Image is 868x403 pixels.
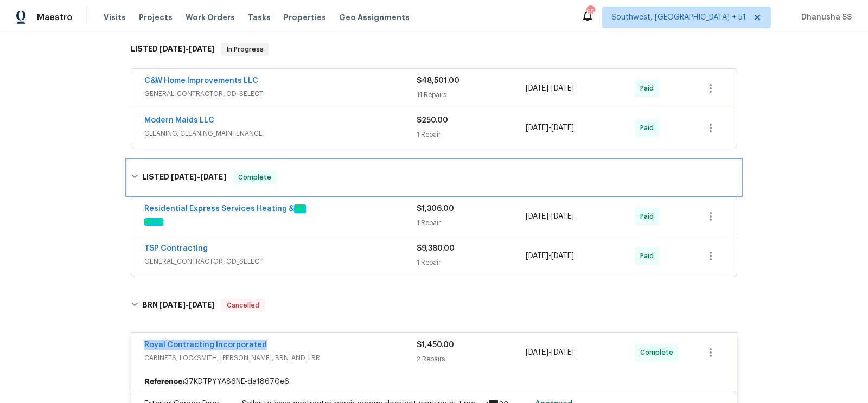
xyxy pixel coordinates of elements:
[417,129,526,140] div: 1 Repair
[611,12,746,23] span: Southwest, [GEOGRAPHIC_DATA] + 51
[248,14,271,21] span: Tasks
[551,213,574,220] span: [DATE]
[159,301,215,309] span: -
[526,211,574,222] span: -
[526,252,548,260] span: [DATE]
[640,211,658,222] span: Paid
[144,88,417,99] span: GENERAL_CONTRACTOR, OD_SELECT
[144,204,306,213] a: Residential Express Services Heating &AC
[139,12,173,23] span: Projects
[417,245,455,252] span: $9,380.00
[551,252,574,260] span: [DATE]
[526,83,574,94] span: -
[171,173,197,181] span: [DATE]
[144,117,214,124] a: Modern Maids LLC
[131,43,215,56] h6: LISTED
[551,85,574,92] span: [DATE]
[417,341,454,349] span: $1,450.00
[797,12,852,23] span: Dhanusha SS
[284,12,326,23] span: Properties
[640,251,658,261] span: Paid
[417,117,448,124] span: $250.00
[526,349,548,356] span: [DATE]
[417,77,459,85] span: $48,501.00
[551,349,574,356] span: [DATE]
[586,7,594,17] div: 655
[200,173,226,181] span: [DATE]
[640,347,678,358] span: Complete
[222,44,268,55] span: In Progress
[142,299,215,312] h6: BRN
[144,218,163,226] em: HVAC
[339,12,410,23] span: Geo Assignments
[131,372,737,392] div: 37KDTPYYA86NE-da18670e6
[127,160,741,195] div: LISTED [DATE]-[DATE]Complete
[294,204,306,213] em: AC
[526,124,548,132] span: [DATE]
[417,354,526,364] div: 2 Repairs
[189,301,215,309] span: [DATE]
[144,376,184,387] b: Reference:
[551,124,574,132] span: [DATE]
[189,45,215,53] span: [DATE]
[127,288,741,323] div: BRN [DATE]-[DATE]Cancelled
[159,45,186,53] span: [DATE]
[222,300,264,311] span: Cancelled
[526,251,574,261] span: -
[37,12,73,23] span: Maestro
[640,83,658,94] span: Paid
[526,123,574,133] span: -
[144,256,417,267] span: GENERAL_CONTRACTOR, OD_SELECT
[640,123,658,133] span: Paid
[417,205,454,213] span: $1,306.00
[417,89,526,100] div: 11 Repairs
[186,12,235,23] span: Work Orders
[526,213,548,220] span: [DATE]
[526,347,574,358] span: -
[417,218,526,228] div: 1 Repair
[144,341,267,349] a: Royal Contracting Incorporated
[104,12,126,23] span: Visits
[526,85,548,92] span: [DATE]
[159,301,186,309] span: [DATE]
[159,45,215,53] span: -
[127,32,741,67] div: LISTED [DATE]-[DATE]In Progress
[144,353,417,363] span: CABINETS, LOCKSMITH, [PERSON_NAME], BRN_AND_LRR
[144,245,208,252] a: TSP Contracting
[144,77,258,85] a: C&W Home Improvements LLC
[234,172,276,183] span: Complete
[142,171,226,184] h6: LISTED
[171,173,226,181] span: -
[417,257,526,268] div: 1 Repair
[144,128,417,139] span: CLEANING, CLEANING_MAINTENANCE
